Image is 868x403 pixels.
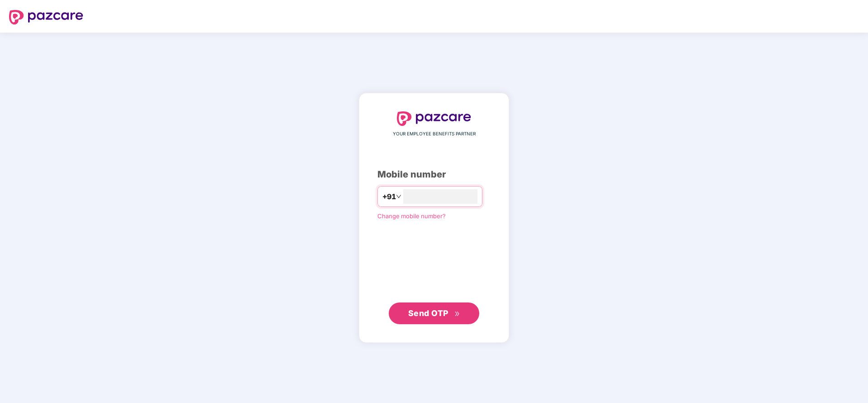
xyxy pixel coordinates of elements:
[377,168,491,182] div: Mobile number
[382,191,396,202] span: +91
[397,111,471,126] img: logo
[393,130,476,138] span: YOUR EMPLOYEE BENEFITS PARTNER
[377,212,446,220] a: Change mobile number?
[454,311,460,317] span: double-right
[9,10,83,24] img: logo
[396,194,401,199] span: down
[408,308,448,318] span: Send OTP
[389,302,479,324] button: Send OTPdouble-right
